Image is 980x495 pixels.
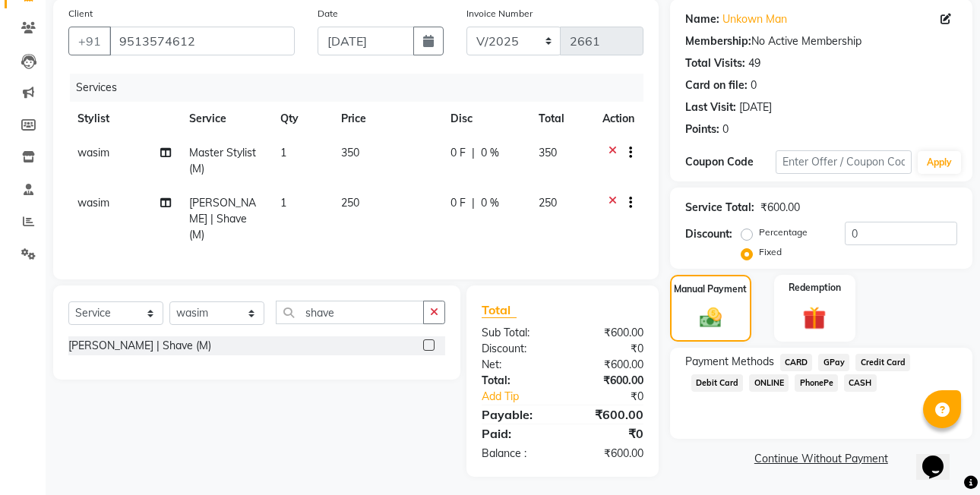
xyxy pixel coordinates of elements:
[466,7,533,20] label: Invoice Number
[470,341,562,357] div: Discount:
[722,121,729,137] div: 0
[759,245,782,259] label: Fixed
[77,196,109,210] span: wasim
[470,373,562,389] div: Total:
[685,33,751,49] div: Membership:
[68,27,111,55] button: +91
[916,434,965,480] iframe: chat widget
[673,451,969,467] a: Continue Without Payment
[470,325,562,341] div: Sub Total:
[562,325,654,341] div: ₹600.00
[539,146,557,159] span: 350
[685,55,745,71] div: Total Visits:
[332,102,441,136] th: Price
[562,373,654,389] div: ₹600.00
[780,354,813,371] span: CARD
[341,146,359,159] span: 350
[470,405,562,424] div: Payable:
[722,11,787,27] a: Unkown Man
[280,146,286,159] span: 1
[539,196,557,210] span: 250
[77,146,109,159] span: wasim
[68,338,211,354] div: [PERSON_NAME] | Shave (M)
[759,225,808,239] label: Percentage
[530,102,593,136] th: Total
[180,102,271,136] th: Service
[280,196,286,210] span: 1
[271,102,332,136] th: Qty
[751,77,757,93] div: 0
[276,301,424,324] input: Search or Scan
[693,305,729,331] img: _cash.svg
[685,99,736,115] div: Last Visit:
[341,196,359,210] span: 250
[562,341,654,357] div: ₹0
[685,121,719,137] div: Points:
[685,200,754,216] div: Service Total:
[562,446,654,462] div: ₹600.00
[68,102,180,136] th: Stylist
[749,374,789,392] span: ONLINE
[472,145,475,161] span: |
[470,424,562,443] div: Paid:
[685,33,957,49] div: No Active Membership
[470,357,562,373] div: Net:
[691,374,744,392] span: Debit Card
[470,389,577,405] a: Add Tip
[685,154,776,170] div: Coupon Code
[481,195,499,211] span: 0 %
[450,145,466,161] span: 0 F
[68,7,93,20] label: Client
[844,374,877,392] span: CASH
[795,374,838,392] span: PhonePe
[795,304,833,333] img: _gift.svg
[748,55,760,71] div: 49
[189,196,256,241] span: [PERSON_NAME] | Shave (M)
[470,446,562,462] div: Balance :
[685,11,719,27] div: Name:
[918,151,961,174] button: Apply
[578,389,655,405] div: ₹0
[562,405,654,424] div: ₹600.00
[855,354,910,371] span: Credit Card
[685,354,774,370] span: Payment Methods
[318,7,338,20] label: Date
[739,99,772,115] div: [DATE]
[760,200,800,216] div: ₹600.00
[562,424,654,443] div: ₹0
[685,77,748,93] div: Card on file:
[450,195,466,211] span: 0 F
[189,146,256,175] span: Master Stylist (M)
[562,357,654,373] div: ₹600.00
[482,302,517,318] span: Total
[593,102,643,136] th: Action
[685,226,732,242] div: Discount:
[441,102,530,136] th: Disc
[109,27,295,55] input: Search by Name/Mobile/Email/Code
[818,354,849,371] span: GPay
[674,282,747,296] label: Manual Payment
[776,150,912,174] input: Enter Offer / Coupon Code
[481,145,499,161] span: 0 %
[789,281,841,295] label: Redemption
[70,74,655,102] div: Services
[472,195,475,211] span: |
